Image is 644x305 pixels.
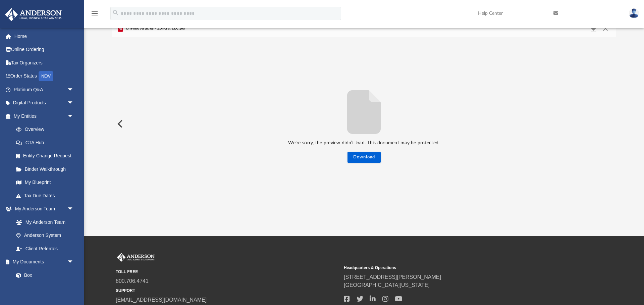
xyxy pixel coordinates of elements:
[5,56,84,69] a: Tax Organizers
[9,123,84,136] a: Overview
[5,255,80,269] a: My Documentsarrow_drop_down
[112,114,127,133] button: Previous File
[3,8,64,21] img: Anderson Advisors Platinum Portal
[67,255,80,269] span: arrow_drop_down
[116,278,149,284] a: 800.706.4741
[112,139,616,147] p: We’re sorry, the preview didn’t load. This document may be protected.
[9,149,84,163] a: Entity Change Request
[91,13,99,17] a: menu
[9,189,84,202] a: Tax Due Dates
[112,37,616,210] div: File preview
[9,162,84,176] a: Binder Walkthrough
[9,136,84,149] a: CTA Hub
[112,9,119,16] i: search
[9,176,80,189] a: My Blueprint
[67,83,80,97] span: arrow_drop_down
[344,282,430,288] a: [GEOGRAPHIC_DATA][US_STATE]
[9,229,80,242] a: Anderson System
[67,202,80,216] span: arrow_drop_down
[599,24,611,33] button: Close
[5,109,84,123] a: My Entitiesarrow_drop_down
[9,242,80,255] a: Client Referrals
[116,269,339,275] small: TOLL FREE
[9,268,77,282] a: Box
[588,24,600,33] button: Download
[9,215,77,229] a: My Anderson Team
[67,96,80,110] span: arrow_drop_down
[5,69,84,83] a: Order StatusNEW
[124,26,186,32] span: UnFiled Articles - Zolicra, LLC.pdf
[629,8,639,18] img: User Pic
[5,202,80,216] a: My Anderson Teamarrow_drop_down
[344,274,441,280] a: [STREET_ADDRESS][PERSON_NAME]
[344,265,567,271] small: Headquarters & Operations
[9,282,80,295] a: Meeting Minutes
[5,30,84,43] a: Home
[5,43,84,56] a: Online Ordering
[112,20,616,211] div: Preview
[116,253,156,262] img: Anderson Advisors Platinum Portal
[116,297,207,303] a: [EMAIL_ADDRESS][DOMAIN_NAME]
[5,83,84,96] a: Platinum Q&Aarrow_drop_down
[347,152,381,163] button: Download
[67,109,80,123] span: arrow_drop_down
[91,9,99,17] i: menu
[116,288,339,294] small: SUPPORT
[39,71,53,81] div: NEW
[5,96,84,110] a: Digital Productsarrow_drop_down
